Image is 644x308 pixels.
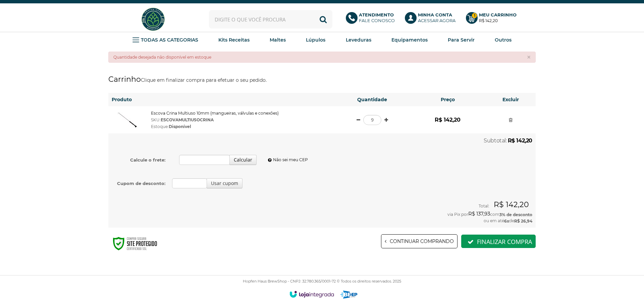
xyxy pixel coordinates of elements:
strong: ESCOVAMULTIUSOCRINA [161,117,214,122]
a: Leveduras [346,35,371,45]
a: Minha ContaAcessar agora [405,12,459,27]
span: Estoque: [151,124,191,129]
input: Digite o que você procura [209,10,332,28]
button: Buscar [314,10,332,28]
strong: 3% de desconto [499,212,532,217]
strong: Para Servir [448,37,475,43]
a: Não sei meu CEP [266,157,308,162]
a: Continuar comprando [381,234,458,248]
a: Loja Integrada [283,288,340,301]
img: Compra 100% Segura [108,234,162,253]
strong: Disponível [169,124,191,129]
h6: Preço [413,96,482,103]
b: Cupom de desconto: [117,181,165,186]
strong: 6x [504,219,509,224]
p: Hopfen Haus BrewShop - CNPJ: 32.780.365/0001-72 © Todos os direitos reservados. 2025 [108,279,536,284]
a: AtendimentoFale conosco [346,12,398,27]
strong: R$ 142,20 [435,117,461,123]
strong: 1 [472,13,477,18]
button: Calcular [229,155,257,165]
a: Kits Receitas [218,35,250,45]
h1: Carrinho [108,73,536,86]
p: Acessar agora [418,12,455,23]
h6: Excluir [489,96,532,103]
img: Logomarca Loja Integrada [283,288,340,301]
strong: R$ 142,20 [479,18,498,23]
strong: R$ 26,94 [514,219,532,224]
span: SKU: [151,117,214,122]
strong: Equipamentos [391,37,428,43]
h6: Produto [112,96,331,103]
span: Subtotal: [484,137,506,144]
a: Lúpulos [306,35,325,45]
strong: Lúpulos [306,37,325,43]
strong: R$ 137,93 [468,210,490,217]
span: ou em até de [484,218,532,223]
span: via Pix por com [447,212,532,217]
b: Meu Carrinho [479,12,517,17]
p: Fale conosco [359,12,395,23]
strong: Outros [495,37,512,43]
a: Outros [495,35,512,45]
strong: Kits Receitas [218,37,250,43]
a: Escova Crina Multiuso 10mm (mangueiras, válvulas e conexões) [151,111,279,116]
strong: Maltes [270,37,286,43]
a: TODAS AS CATEGORIAS [132,35,198,45]
img: Hopfen Haus BrewShop [141,7,166,32]
a: Agencia de Marketing Digital e Planejamento – São Paulo [340,291,358,299]
strong: R$ 142,20 [508,137,532,144]
button: Finalizar compra [461,235,536,248]
strong: R$ 142,20 [494,200,529,209]
span: Total: [479,203,489,208]
strong: Leveduras [346,37,371,43]
a: Para Servir [448,35,475,45]
b: Calcule o frete: [130,157,165,163]
button: Usar cupom [207,178,243,188]
a: Equipamentos [391,35,428,45]
img: Escova Crina Multiuso 10mm (mangueiras, válvulas e conexões) [117,110,139,130]
b: Minha Conta [418,12,452,17]
img: logo-beep-digital.png [340,291,358,299]
a: Maltes [270,35,286,45]
small: Clique em finalizar compra para efetuar o seu pedido. [141,77,267,83]
strong: TODAS AS CATEGORIAS [141,37,198,43]
div: Quantidade desejada não disponível em estoque [108,52,536,63]
b: Atendimento [359,12,394,17]
h6: Quantidade [338,96,407,103]
button: × [527,54,531,61]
